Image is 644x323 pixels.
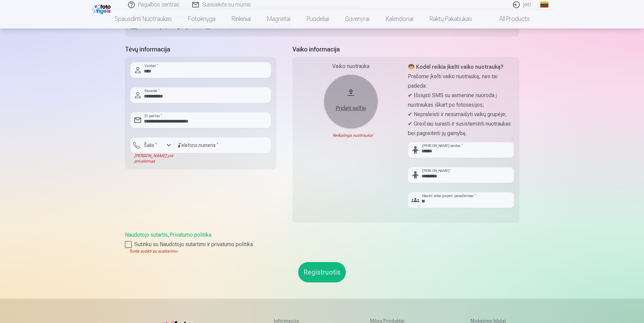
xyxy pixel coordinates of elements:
[180,9,224,28] a: Fotoknyga
[170,232,211,238] a: Privatumo politika
[106,9,180,28] a: Spausdinti nuotraukas
[408,119,514,138] p: ✔ Greičiau surasti ir susisteminti nuotraukas bei pagreitinti jų gamybą.
[141,142,160,149] label: Šalis
[337,9,378,28] a: Suvenyrai
[408,110,514,119] p: ✔ Nepraleisti ir nesumaišyti vaikų grupėje;
[125,232,168,238] a: Naudotojo sutartis
[408,64,504,70] strong: 🧒 Kodėl reikia įkelti vaiko nuotrauką?
[378,9,421,28] a: Kalendoriai
[421,9,480,28] a: Raktų pakabukas
[125,231,519,254] div: ,
[324,74,378,129] button: Pridėti selfie
[299,9,337,28] a: Puodeliai
[130,137,174,153] button: Šalis*
[331,104,371,112] div: Pridėti selfie
[125,45,276,54] h5: Tėvų informacija
[298,62,404,70] div: Vaiko nuotrauka
[92,3,112,14] img: /fa2
[292,45,519,54] h5: Vaiko informacija
[224,9,259,28] a: Rinkiniai
[125,249,519,254] div: Turite sutikti su susitarimu
[408,72,514,91] p: Prašome įkelti vaiko nuotrauką, nes tai padeda:
[480,9,538,28] a: All products
[259,9,299,28] a: Magnetai
[125,240,519,249] label: Sutinku su Naudotojo sutartimi ir privatumo politika
[130,153,174,164] div: [PERSON_NAME] yra privalomas
[298,133,404,138] div: Reikalinga nuotrauka!
[408,91,514,110] p: ✔ Išsiųsti SMS su asmenine nuoroda į nuotraukas iškart po fotosesijos;
[298,262,346,282] button: Registruotis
